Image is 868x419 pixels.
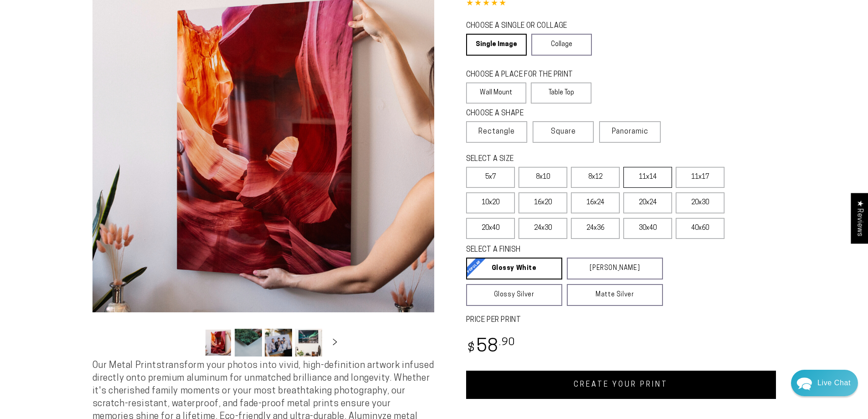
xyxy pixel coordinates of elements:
[466,371,776,399] a: CREATE YOUR PRINT
[567,284,663,306] a: Matte Silver
[466,284,562,306] a: Glossy Silver
[466,34,527,56] a: Single Image
[567,258,663,279] a: [PERSON_NAME]
[623,167,672,188] label: 11x14
[478,126,515,137] span: Rectangle
[676,167,724,188] label: 11x17
[623,192,672,213] label: 20x24
[499,337,515,348] sup: .90
[612,128,648,135] span: Panoramic
[466,70,583,80] legend: CHOOSE A PLACE FOR THE PRINT
[467,342,475,355] span: $
[466,192,515,213] label: 10x20
[791,370,858,396] div: Chat widget toggle
[295,329,322,357] button: Load image 4 in gallery view
[466,338,516,356] bdi: 58
[466,258,562,279] a: Glossy White
[205,329,232,357] button: Load image 1 in gallery view
[571,192,620,213] label: 16x24
[623,218,672,239] label: 30x40
[551,126,576,137] span: Square
[519,167,567,188] label: 8x10
[265,329,292,357] button: Load image 3 in gallery view
[817,370,851,396] div: Contact Us Directly
[676,218,724,239] label: 40x60
[519,192,567,213] label: 16x20
[466,83,527,103] label: Wall Mount
[571,218,620,239] label: 24x36
[235,329,262,357] button: Load image 2 in gallery view
[325,332,345,352] button: Slide right
[466,315,776,326] label: PRICE PER PRINT
[851,193,868,243] div: Click to open Judge.me floating reviews tab
[466,21,584,31] legend: CHOOSE A SINGLE OR COLLAGE
[466,245,641,255] legend: SELECT A FINISH
[531,83,591,103] label: Table Top
[182,332,202,352] button: Slide left
[466,167,515,188] label: 5x7
[571,167,620,188] label: 8x12
[466,154,648,165] legend: SELECT A SIZE
[519,218,567,239] label: 24x30
[466,109,585,119] legend: CHOOSE A SHAPE
[531,34,592,56] a: Collage
[676,192,724,213] label: 20x30
[466,218,515,239] label: 20x40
